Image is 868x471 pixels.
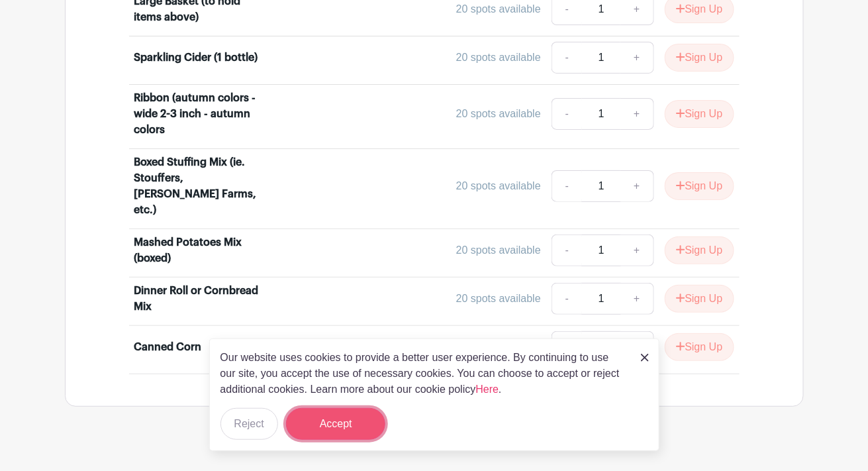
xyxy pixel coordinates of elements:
button: Accept [286,408,385,440]
div: Dinner Roll or Cornbread Mix [134,283,269,315]
div: 20 spots available [456,242,541,258]
a: - [552,235,582,266]
a: + [620,283,653,315]
button: Sign Up [665,172,734,200]
img: close_button-5f87c8562297e5c2d7936805f587ecaba9071eb48480494691a3f1689db116b3.svg [641,354,649,362]
button: Reject [220,408,278,440]
button: Sign Up [665,236,734,264]
a: - [552,98,582,130]
a: + [620,235,653,266]
a: - [552,42,582,74]
div: 20 spots available [456,291,541,307]
div: 20 spots available [456,106,541,122]
a: Here [476,384,499,395]
button: Sign Up [665,285,734,313]
a: + [620,42,653,74]
button: Sign Up [665,333,734,361]
a: + [620,331,653,363]
button: Sign Up [665,100,734,128]
div: Canned Corn [134,339,202,355]
a: - [552,283,582,315]
div: Boxed Stuffing Mix (ie. Stouffers, [PERSON_NAME] Farms, etc.) [134,154,269,218]
div: 20 spots available [456,50,541,66]
p: Our website uses cookies to provide a better user experience. By continuing to use our site, you ... [220,350,627,397]
a: + [620,98,653,130]
a: - [552,331,582,363]
button: Sign Up [665,44,734,72]
div: Sparkling Cider (1 bottle) [134,50,258,66]
div: 20 spots available [456,1,541,17]
a: + [620,170,653,202]
a: - [552,170,582,202]
div: 20 spots available [456,178,541,194]
div: Ribbon (autumn colors - wide 2-3 inch - autumn colors [134,90,269,138]
div: Mashed Potatoes Mix (boxed) [134,235,269,266]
